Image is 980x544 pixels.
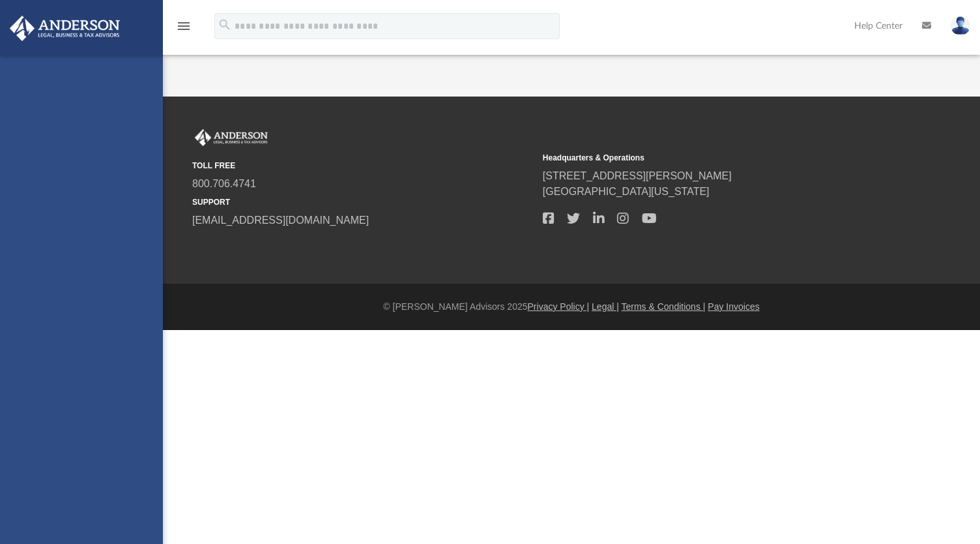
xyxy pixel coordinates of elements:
a: menu [176,25,192,34]
img: User Pic [951,16,970,35]
a: Terms & Conditions | [622,301,706,312]
small: TOLL FREE [192,160,534,172]
a: 800.706.4741 [192,178,256,189]
a: Pay Invoices [708,301,759,312]
small: Headquarters & Operations [543,152,884,164]
img: Anderson Advisors Platinum Portal [192,129,270,146]
i: search [218,18,232,32]
small: SUPPORT [192,196,534,208]
a: Legal | [592,301,619,312]
div: © [PERSON_NAME] Advisors 2025 [163,300,980,314]
a: [STREET_ADDRESS][PERSON_NAME] [543,170,732,181]
a: Privacy Policy | [528,301,590,312]
i: menu [176,18,192,34]
a: [EMAIL_ADDRESS][DOMAIN_NAME] [192,215,369,226]
a: [GEOGRAPHIC_DATA][US_STATE] [543,186,710,197]
img: Anderson Advisors Platinum Portal [6,16,124,41]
